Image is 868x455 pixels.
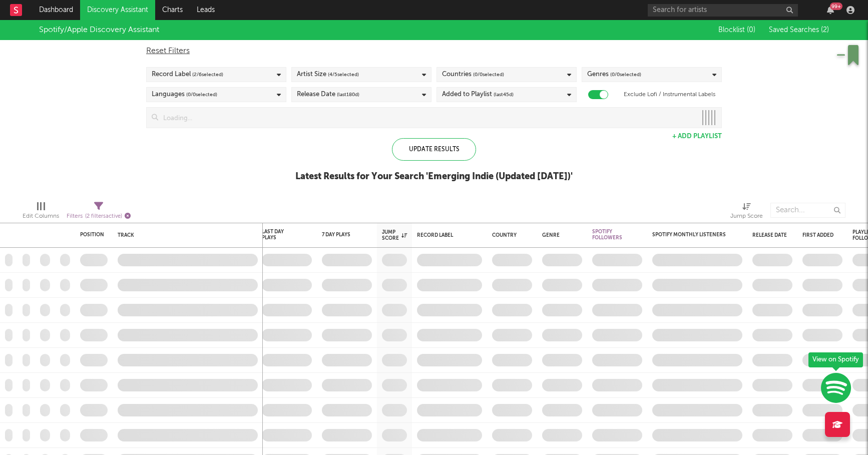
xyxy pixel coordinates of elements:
[328,69,359,81] span: ( 4 / 5 selected)
[730,210,763,222] div: Jump Score
[442,89,514,101] div: Added to Playlist
[67,210,131,223] div: Filters
[830,3,842,10] div: 99 +
[821,27,829,34] span: ( 2 )
[492,232,527,238] div: Country
[392,138,476,161] div: Update Results
[610,69,641,81] span: ( 0 / 0 selected)
[747,27,755,34] span: ( 0 )
[80,232,104,238] div: Position
[297,69,359,81] div: Artist Size
[752,232,787,238] div: Release Date
[85,214,122,219] span: ( 2 filters active)
[67,198,131,227] div: Filters(2 filters active)
[587,69,641,81] div: Genres
[442,69,504,81] div: Countries
[186,89,217,101] span: ( 0 / 0 selected)
[146,45,722,57] div: Reset Filters
[23,198,59,227] div: Edit Columns
[473,69,504,81] span: ( 0 / 0 selected)
[494,89,514,101] span: (last 45 d)
[39,24,159,36] div: Spotify/Apple Discovery Assistant
[652,232,727,238] div: Spotify Monthly Listeners
[802,232,837,238] div: First Added
[295,171,573,183] div: Latest Results for Your Search ' Emerging Indie (Updated [DATE]) '
[766,26,829,34] button: Saved Searches (2)
[192,69,223,81] span: ( 2 / 6 selected)
[23,210,59,222] div: Edit Columns
[382,229,407,241] div: Jump Score
[769,27,829,34] span: Saved Searches
[262,229,297,241] div: Last Day Plays
[322,232,357,238] div: 7 Day Plays
[592,229,627,241] div: Spotify Followers
[152,69,223,81] div: Record Label
[730,198,763,227] div: Jump Score
[624,89,715,101] label: Exclude Lofi / Instrumental Labels
[672,133,722,140] button: + Add Playlist
[542,232,577,238] div: Genre
[152,89,217,101] div: Languages
[297,89,359,101] div: Release Date
[337,89,359,101] span: (last 180 d)
[718,27,755,34] span: Blocklist
[827,6,834,14] button: 99+
[770,203,845,218] input: Search...
[158,108,696,128] input: Loading...
[417,232,477,238] div: Record Label
[648,4,798,17] input: Search for artists
[808,352,863,367] div: View on Spotify
[118,232,253,238] div: Track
